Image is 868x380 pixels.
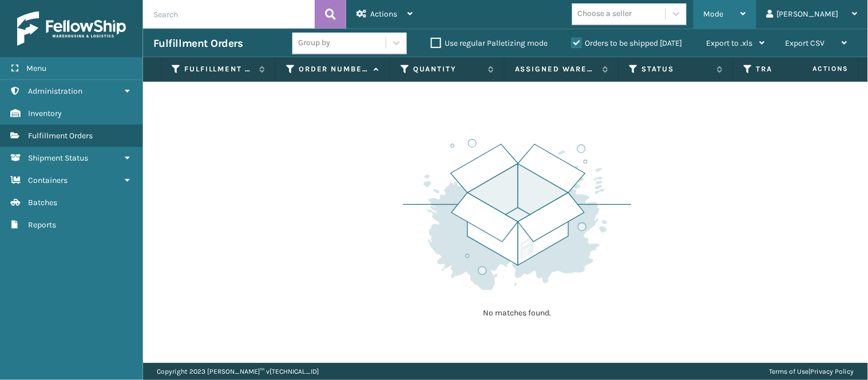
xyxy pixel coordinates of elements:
div: | [770,363,854,380]
span: Export to .xls [707,38,753,48]
span: Menu [26,63,46,73]
span: Shipment Status [28,153,88,163]
h3: Fulfillment Orders [153,37,243,50]
span: Inventory [28,109,62,118]
img: logo [17,11,126,46]
span: Actions [776,59,856,78]
label: Tracking Number [756,64,826,74]
div: Group by [298,37,330,49]
div: Choose a seller [578,8,632,20]
span: Administration [28,86,82,96]
span: Actions [370,9,397,19]
a: Terms of Use [770,367,809,375]
span: Reports [28,220,56,230]
label: Orders to be shipped [DATE] [572,38,683,48]
label: Order Number [299,64,368,74]
span: Containers [28,175,68,185]
p: Copyright 2023 [PERSON_NAME]™ v [TECHNICAL_ID] [157,363,319,380]
label: Quantity [413,64,482,74]
label: Use regular Palletizing mode [431,38,548,48]
a: Privacy Policy [811,367,854,375]
label: Fulfillment Order Id [184,64,253,74]
label: Assigned Warehouse [515,64,597,74]
span: Fulfillment Orders [28,131,93,141]
span: Batches [28,198,57,207]
label: Status [642,64,711,74]
span: Export CSV [786,38,825,48]
span: Mode [704,9,724,19]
